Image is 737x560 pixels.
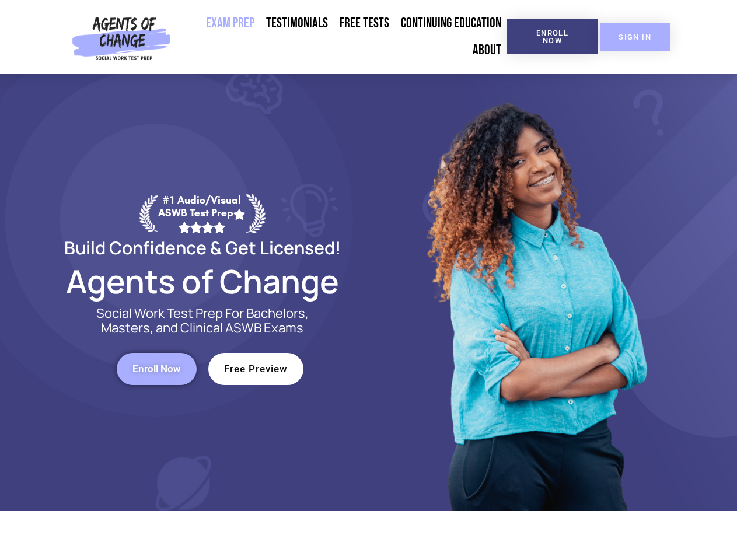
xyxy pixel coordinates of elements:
[334,10,395,37] a: Free Tests
[467,37,507,64] a: About
[36,268,369,295] h2: Agents of Change
[176,10,507,64] nav: Menu
[224,364,288,374] span: Free Preview
[418,73,652,511] img: Website Image 1 (1)
[619,33,651,41] span: SIGN IN
[83,306,322,335] p: Social Work Test Prep For Bachelors, Masters, and Clinical ASWB Exams
[260,10,334,37] a: Testimonials
[158,194,246,233] div: #1 Audio/Visual ASWB Test Prep
[36,239,369,256] h2: Build Confidence & Get Licensed!
[200,10,260,37] a: Exam Prep
[208,353,303,385] a: Free Preview
[526,29,579,44] span: Enroll Now
[132,364,181,374] span: Enroll Now
[507,19,598,54] a: Enroll Now
[395,10,507,37] a: Continuing Education
[600,23,670,51] a: SIGN IN
[117,353,197,385] a: Enroll Now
